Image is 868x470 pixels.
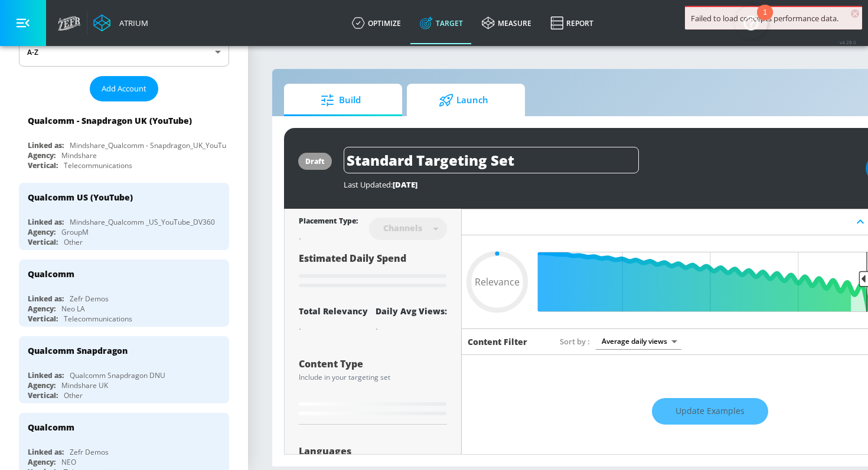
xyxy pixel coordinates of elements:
div: Qualcomm [28,422,74,433]
div: Agency: [28,380,56,390]
div: Mindshare_Qualcomm - Snapdragon_UK_YouTube_GoogleAds [70,140,273,150]
div: QualcommLinked as:Zefr DemosAgency:Neo LAVertical:Telecommunications [19,259,229,327]
div: Average daily views [596,333,681,349]
div: Qualcomm [28,268,74,280]
div: NEO [61,457,76,467]
div: GroupM [61,227,89,237]
span: Build [296,86,386,114]
div: Zefr Demos [70,294,109,304]
div: Vertical: [28,237,58,247]
button: Open Resource Center, 1 new notification [735,6,768,39]
div: Failed to load concepts performance data. [691,13,856,24]
div: 1 [763,12,767,28]
div: Qualcomm US (YouTube)Linked as:Mindshare_Qualcomm _US_YouTube_DV360Agency:GroupMVertical:Other [19,183,229,250]
div: Mindshare_Qualcomm _US_YouTube_DV360 [70,217,215,227]
div: Agency: [28,227,56,237]
div: Qualcomm Snapdragon [28,345,128,356]
span: Estimated Daily Spend [299,252,406,265]
h6: Content Filter [468,336,527,347]
div: Mindshare [61,150,97,160]
div: Linked as: [28,294,64,304]
a: optimize [342,2,410,44]
span: Relevance [475,277,520,287]
div: Linked as: [28,447,64,457]
div: Linked as: [28,140,64,150]
span: [DATE] [393,179,417,190]
div: A-Z [19,37,229,67]
span: × [851,9,859,18]
div: Last Updated: [344,179,854,190]
a: Target [410,2,472,44]
div: Other [64,237,83,247]
div: Other [64,390,83,400]
div: Telecommunications [64,314,132,324]
span: Sort by [560,336,590,347]
div: Estimated Daily Spend [299,252,447,291]
span: Add Account [102,82,146,96]
div: Channels [377,223,428,233]
div: Daily Avg Views: [376,305,447,317]
div: Vertical: [28,390,58,400]
div: Qualcomm US (YouTube) [28,192,133,203]
div: Linked as: [28,217,64,227]
a: measure [472,2,541,44]
div: Placement Type: [299,216,358,228]
div: Qualcomm SnapdragonLinked as:Qualcomm Snapdragon DNUAgency:Mindshare UKVertical:Other [19,336,229,403]
div: Agency: [28,304,56,314]
div: Neo LA [61,304,85,314]
div: Telecommunications [64,160,132,170]
div: Include in your targeting set [299,374,447,381]
div: Vertical: [28,160,58,170]
a: Atrium [93,14,148,32]
div: Qualcomm - Snapdragon UK (YouTube)Linked as:Mindshare_Qualcomm - Snapdragon_UK_YouTube_GoogleAdsA... [19,106,229,173]
div: Qualcomm Snapdragon DNU [70,370,165,380]
span: Launch [419,86,508,114]
div: Atrium [115,18,148,28]
a: Report [541,2,603,44]
div: Total Relevancy [299,305,368,317]
span: v 4.28.0 [840,39,856,45]
div: Mindshare UK [61,380,108,390]
div: Agency: [28,457,56,467]
button: Add Account [90,76,158,101]
div: Linked as: [28,370,64,380]
div: draft [305,156,325,166]
div: Agency: [28,150,56,160]
div: Zefr Demos [70,447,109,457]
div: Content Type [299,359,447,369]
div: Languages [299,446,447,456]
div: Vertical: [28,314,58,324]
div: Qualcomm - Snapdragon UK (YouTube) [28,115,192,126]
